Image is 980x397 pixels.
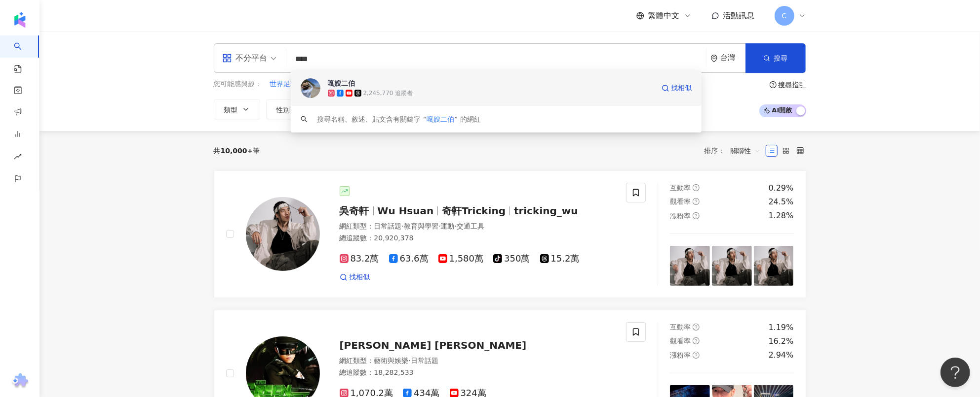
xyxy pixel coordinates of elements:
[670,184,691,192] span: 互動率
[769,210,794,221] div: 1.28%
[442,205,506,217] span: 奇軒Tricking
[712,246,752,286] img: post-image
[769,336,794,347] div: 16.2%
[340,233,615,243] div: 總追蹤數 ： 20,920,378
[769,183,794,194] div: 0.29%
[301,116,308,123] span: search
[710,55,718,62] span: environment
[670,246,710,286] img: post-image
[779,81,806,89] div: 搜尋指引
[214,79,262,89] span: 您可能感興趣：
[10,373,30,389] img: chrome extension
[440,222,454,230] span: 運動
[774,54,788,62] span: 搜尋
[782,10,787,21] span: C
[221,147,253,155] span: 10,000+
[276,106,290,114] span: 性別
[670,198,691,205] span: 觀看率
[340,272,370,282] a: 找相似
[693,212,700,219] span: question-circle
[222,53,232,63] span: appstore
[350,272,370,282] span: 找相似
[411,357,438,364] span: 日常話題
[693,324,700,331] span: question-circle
[769,197,794,207] div: 24.5%
[340,356,615,366] div: 網紅類型 ：
[941,358,970,387] iframe: Help Scout Beacon - Open
[363,89,413,98] div: 2,245,770 追蹤者
[721,54,745,62] div: 台灣
[214,147,260,155] div: 共 筆
[770,81,777,88] span: question-circle
[705,143,766,159] div: 排序：
[12,12,28,28] img: logo icon
[222,50,268,66] div: 不分平台
[374,357,409,364] span: 藝術與娛樂
[671,83,692,93] span: 找相似
[214,99,260,119] button: 類型
[270,79,298,89] span: 世界足球
[246,197,320,271] img: KOL Avatar
[670,323,691,331] span: 互動率
[514,205,578,217] span: tricking_wu
[693,184,700,191] span: question-circle
[328,78,355,88] div: 嘎嫂二伯
[340,368,615,378] div: 總追蹤數 ： 18,282,533
[409,357,411,364] span: ·
[270,79,298,90] button: 世界足球
[224,106,238,114] span: 類型
[438,222,440,230] span: ·
[693,352,700,359] span: question-circle
[317,114,481,125] div: 搜尋名稱、敘述、貼文含有關鍵字 “ ” 的網紅
[438,254,484,264] span: 1,580萬
[340,222,615,232] div: 網紅類型 ：
[745,43,806,73] button: 搜尋
[214,170,806,298] a: KOL Avatar吳奇軒Wu Hsuan奇軒Trickingtricking_wu網紅類型：日常話題·教育與學習·運動·交通工具總追蹤數：20,920,37883.2萬63.6萬1,580萬3...
[540,254,580,264] span: 15.2萬
[693,198,700,205] span: question-circle
[693,337,700,344] span: question-circle
[493,254,530,264] span: 350萬
[731,143,760,159] span: 關聯性
[14,35,34,74] a: search
[670,337,691,345] span: 觀看率
[662,78,692,98] a: 找相似
[670,351,691,359] span: 漲粉率
[404,222,438,230] span: 教育與學習
[266,99,313,119] button: 性別
[457,222,484,230] span: 交通工具
[301,78,320,98] img: KOL Avatar
[340,339,527,351] span: [PERSON_NAME] [PERSON_NAME]
[769,350,794,361] div: 2.94%
[769,322,794,333] div: 1.19%
[378,205,434,217] span: Wu Hsuan
[723,11,755,20] span: 活動訊息
[14,147,22,169] span: rise
[340,205,369,217] span: 吳奇軒
[454,222,456,230] span: ·
[402,222,404,230] span: ·
[427,115,454,123] span: 嘎嫂二伯
[670,212,691,220] span: 漲粉率
[389,254,429,264] span: 63.6萬
[648,10,680,21] span: 繁體中文
[374,222,402,230] span: 日常話題
[754,246,794,286] img: post-image
[340,254,379,264] span: 83.2萬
